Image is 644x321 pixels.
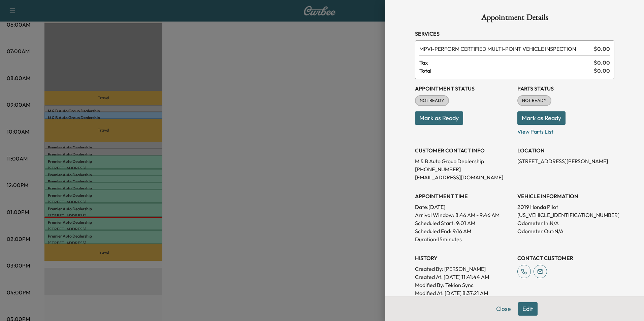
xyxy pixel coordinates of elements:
[517,157,614,165] p: [STREET_ADDRESS][PERSON_NAME]
[419,45,591,53] span: PERFORM CERTIFIED MULTI-POINT VEHICLE INSPECTION
[594,67,610,75] span: $ 0.00
[517,219,614,227] p: Odometer In: N/A
[517,84,614,93] h3: Parts Status
[517,211,614,219] p: [US_VEHICLE_IDENTIFICATION_NUMBER]
[455,211,500,219] span: 8:46 AM - 9:46 AM
[517,146,614,154] h3: LOCATION
[419,59,594,67] span: Tax
[415,219,455,227] p: Scheduled Start:
[517,192,614,200] h3: VEHICLE INFORMATION
[415,235,512,243] p: Duration: 15 minutes
[415,265,512,273] p: Created By : [PERSON_NAME]
[492,302,515,316] button: Close
[456,219,475,227] p: 9:01 AM
[517,203,614,211] p: 2019 Honda Pilot
[517,111,566,125] button: Mark as Ready
[415,157,512,165] p: M & B Auto Group Dealership
[415,30,614,38] h3: Services
[415,84,512,93] h3: Appointment Status
[415,146,512,154] h3: CUSTOMER CONTACT INFO
[415,254,512,262] h3: History
[517,227,614,235] p: Odometer Out: N/A
[453,227,471,235] p: 9:16 AM
[594,59,610,67] span: $ 0.00
[415,211,512,219] p: Arrival Window:
[517,254,614,262] h3: CONTACT CUSTOMER
[415,273,512,281] p: Created At : [DATE] 11:41:44 AM
[518,302,538,316] button: Edit
[415,192,512,200] h3: APPOINTMENT TIME
[415,173,512,181] p: [EMAIL_ADDRESS][DOMAIN_NAME]
[415,281,512,289] p: Modified By : Tekion Sync
[517,125,614,136] p: View Parts List
[415,289,512,297] p: Modified At : [DATE] 8:37:21 AM
[594,45,610,53] span: $ 0.00
[419,67,594,75] span: Total
[415,227,451,235] p: Scheduled End:
[415,165,512,173] p: [PHONE_NUMBER]
[415,111,463,125] button: Mark as Ready
[416,97,448,104] span: NOT READY
[518,97,551,104] span: NOT READY
[415,203,512,211] p: Date: [DATE]
[415,13,614,24] h1: Appointment Details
